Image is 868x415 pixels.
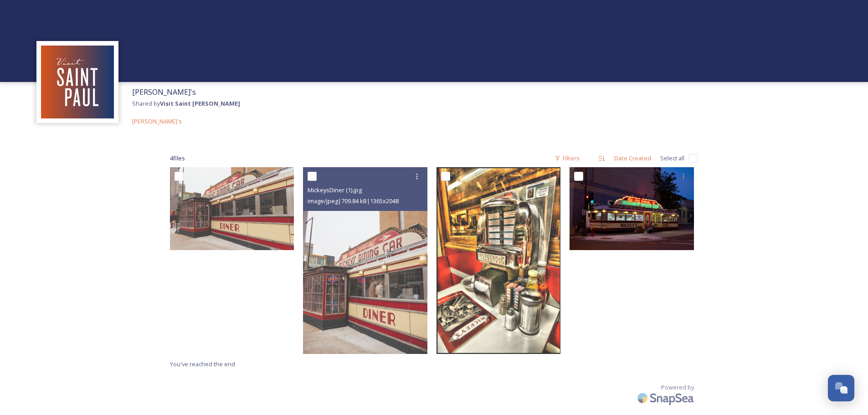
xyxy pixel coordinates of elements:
[308,186,362,194] span: MickeysDiner (1).jpg
[170,154,185,163] span: 4 file s
[132,117,182,125] span: [PERSON_NAME]'s
[660,154,684,163] span: Select all
[170,167,294,250] img: MickeysDiner (2).jpg
[661,383,694,392] span: Powered by
[132,116,182,127] a: [PERSON_NAME]'s
[610,149,656,167] div: Date Created
[132,87,196,97] span: [PERSON_NAME]'s
[170,360,235,368] span: You've reached the end
[160,99,240,108] strong: Visit Saint [PERSON_NAME]
[550,149,584,167] div: Filters
[132,99,240,108] span: Shared by
[303,167,427,354] img: MickeysDiner (1).jpg
[308,197,399,205] span: image/jpeg | 709.84 kB | 1365 x 2048
[828,375,854,401] button: Open Chat
[635,387,699,409] img: SnapSea Logo
[570,167,694,250] img: 059-3-0573_jpeg.jpg
[437,167,561,354] img: 059-3-0351_jpeg.jpg
[41,46,114,118] img: Visit%20Saint%20Paul%20Updated%20Profile%20Image.jpg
